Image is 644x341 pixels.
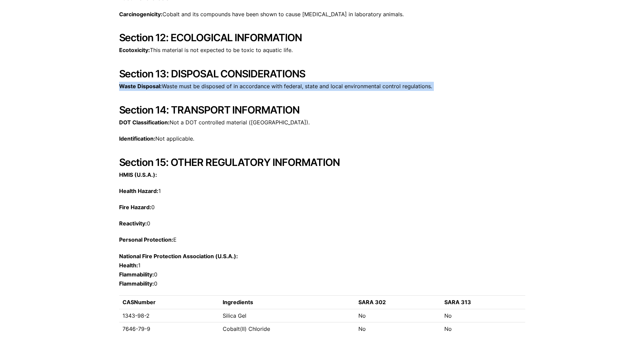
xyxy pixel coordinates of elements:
td: No [355,309,441,322]
td: 7646-79-9 [119,322,219,336]
h2: Section 14: TRANSPORT INFORMATION [119,104,525,116]
strong: CASNumber [123,299,156,306]
strong: Carcinogenicity: [119,11,162,18]
strong: Flammability: [119,280,154,287]
strong: Reactivity: [119,220,147,227]
p: 1 [119,187,525,196]
p: 0 [119,219,525,228]
p: E [119,235,525,244]
td: No [441,309,525,322]
strong: Personal Protection: [119,236,173,243]
p: Not applicable. [119,134,525,143]
p: Cobalt and its compounds have been shown to cause [MEDICAL_DATA] in laboratory animals. [119,10,525,19]
strong: National Fire Protection Association (U.S.A.): [119,253,238,260]
strong: SARA 313 [444,299,471,306]
strong: Health: [119,262,138,269]
strong: SARA 302 [358,299,386,306]
strong: Health Hazard: [119,188,158,194]
strong: DOT Classification: [119,119,170,126]
p: This material is not expected to be toxic to aquatic life. [119,46,525,55]
p: 0 [119,203,525,212]
p: Waste must be disposed of in accordance with federal, state and local environmental control regul... [119,82,525,91]
strong: HMIS (U.S.A.): [119,171,157,178]
td: Cobalt(II) Chloride [219,322,355,336]
p: 1 0 0 [119,252,525,289]
h2: Section 15: OTHER REGULATORY INFORMATION [119,156,525,168]
p: Not a DOT controlled material ([GEOGRAPHIC_DATA]). [119,118,525,127]
strong: Waste Disposal: [119,83,162,90]
h2: Section 12: ECOLOGICAL INFORMATION [119,31,525,44]
strong: Flammability: [119,271,154,278]
td: Silica Gel [219,309,355,322]
strong: Ecotoxicity: [119,47,150,53]
strong: Ingredients [223,299,253,306]
strong: Identification: [119,135,155,142]
td: No [441,322,525,336]
td: 1343-98-2 [119,309,219,322]
h2: Section 13: DISPOSAL CONSIDERATIONS [119,68,525,80]
strong: Fire Hazard: [119,204,151,211]
td: No [355,322,441,336]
